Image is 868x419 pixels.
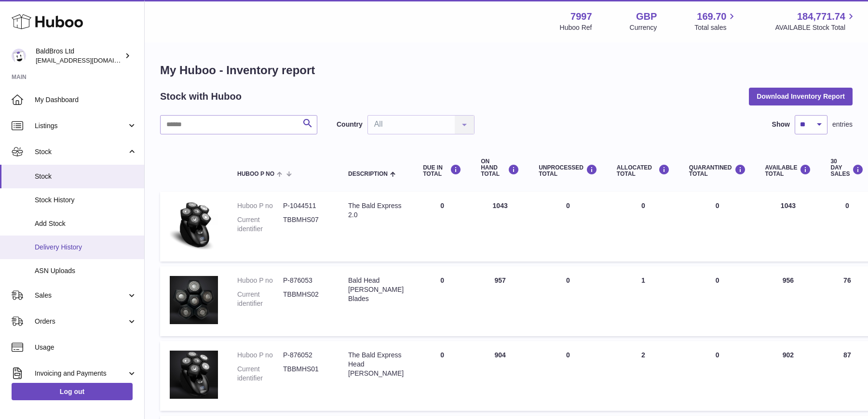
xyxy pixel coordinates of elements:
td: 1043 [471,192,529,262]
span: Description [348,171,388,177]
span: 0 [716,202,719,209]
span: Delivery History [35,243,137,252]
span: 169.70 [697,10,726,23]
dd: P-1044511 [283,201,329,210]
div: Currency [630,23,657,32]
span: entries [832,120,853,129]
div: QUARANTINED Total [689,164,746,177]
dd: TBBMHS02 [283,290,329,308]
span: Stock [35,172,137,181]
div: DUE IN TOTAL [423,164,461,177]
span: Invoicing and Payments [35,369,127,378]
div: The Bald Express 2.0 [348,201,404,220]
td: 1 [607,266,679,336]
td: 0 [529,192,607,262]
span: 0 [716,351,719,359]
span: 0 [716,276,719,284]
dt: Huboo P no [237,351,283,360]
dt: Huboo P no [237,276,283,285]
td: 956 [756,266,821,336]
button: Download Inventory Report [749,88,853,105]
dt: Current identifier [237,365,283,383]
td: 2 [607,341,679,411]
dd: TBBMHS07 [283,215,329,234]
a: 169.70 Total sales [694,10,737,32]
span: My Dashboard [35,95,137,105]
a: 184,771.74 AVAILABLE Stock Total [775,10,856,32]
span: Orders [35,317,127,326]
span: Listings [35,121,127,131]
dd: TBBMHS01 [283,365,329,383]
td: 0 [529,341,607,411]
div: UNPROCESSED Total [539,164,597,177]
span: [EMAIL_ADDRESS][DOMAIN_NAME] [36,56,142,64]
span: Total sales [694,23,737,32]
td: 957 [471,266,529,336]
td: 0 [529,266,607,336]
span: Stock History [35,196,137,205]
td: 0 [413,192,471,262]
td: 0 [607,192,679,262]
td: 904 [471,341,529,411]
td: 0 [413,341,471,411]
div: BaldBros Ltd [36,47,122,65]
span: Add Stock [35,219,137,228]
span: AVAILABLE Stock Total [775,23,856,32]
h2: Stock with Huboo [160,90,242,103]
img: baldbrothersblog@gmail.com [12,49,26,63]
span: Usage [35,343,137,352]
div: 30 DAY SALES [830,158,864,178]
img: product image [170,201,218,249]
span: Huboo P no [237,171,274,177]
div: ON HAND Total [481,158,519,178]
dd: P-876052 [283,351,329,360]
span: Sales [35,291,127,300]
label: Country [337,120,363,129]
dt: Huboo P no [237,201,283,210]
td: 902 [756,341,821,411]
div: The Bald Express Head [PERSON_NAME] [348,351,404,378]
td: 0 [413,266,471,336]
span: Stock [35,147,127,157]
dt: Current identifier [237,215,283,234]
span: 184,771.74 [797,10,845,23]
h1: My Huboo - Inventory report [160,63,853,78]
strong: 7997 [570,10,592,23]
div: Huboo Ref [560,23,592,32]
label: Show [772,120,790,129]
td: 1043 [756,192,821,262]
img: product image [170,276,218,324]
span: ASN Uploads [35,266,137,275]
img: product image [170,351,218,399]
strong: GBP [636,10,657,23]
div: AVAILABLE Total [765,164,812,177]
div: ALLOCATED Total [617,164,670,177]
dt: Current identifier [237,290,283,308]
a: Log out [12,383,133,400]
dd: P-876053 [283,276,329,285]
div: Bald Head [PERSON_NAME] Blades [348,276,404,303]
